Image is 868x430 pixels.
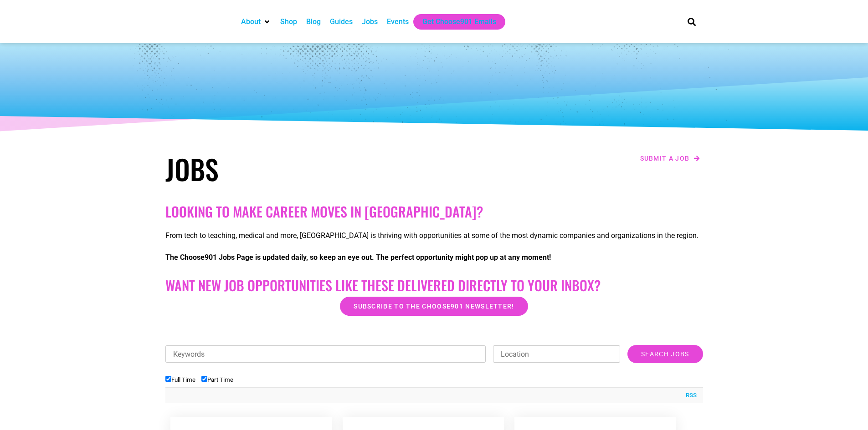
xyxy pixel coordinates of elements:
span: Submit a job [640,155,690,162]
a: About [241,16,261,27]
a: Blog [306,16,321,27]
p: From tech to teaching, medical and more, [GEOGRAPHIC_DATA] is thriving with opportunities at some... [165,230,703,241]
a: Subscribe to the Choose901 newsletter! [340,297,528,316]
a: Jobs [362,16,378,27]
input: Part Time [201,376,207,382]
strong: The Choose901 Jobs Page is updated daily, so keep an eye out. The perfect opportunity might pop u... [165,253,551,262]
h1: Jobs [165,152,430,185]
nav: Main nav [236,14,672,30]
input: Full Time [165,376,171,382]
h2: Looking to make career moves in [GEOGRAPHIC_DATA]? [165,203,703,220]
div: Search [684,14,699,29]
a: Submit a job [637,152,703,164]
div: About [236,14,276,30]
a: Get Choose901 Emails [422,16,496,27]
input: Keywords [165,345,486,363]
a: RSS [681,391,697,400]
label: Full Time [165,376,195,383]
h2: Want New Job Opportunities like these Delivered Directly to your Inbox? [165,277,703,293]
a: Events [387,16,409,27]
span: Subscribe to the Choose901 newsletter! [354,303,514,309]
a: Guides [330,16,353,27]
input: Search Jobs [627,345,703,363]
a: Shop [280,16,297,27]
input: Location [493,345,620,363]
label: Part Time [201,376,233,383]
